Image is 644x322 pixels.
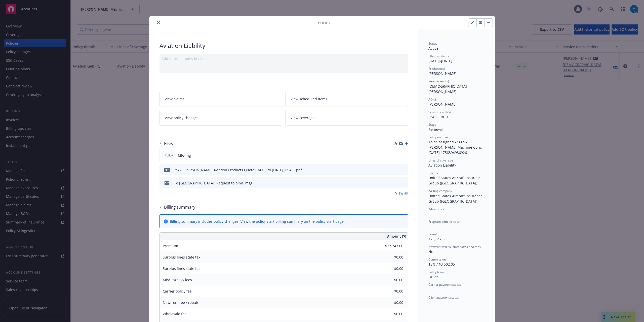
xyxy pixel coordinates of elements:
span: Producer(s) [428,67,445,71]
span: Lines of coverage [428,158,453,163]
div: Billing summary includes policy changes. View the policy start billing summary on the . [170,219,345,224]
input: 0.00 [374,310,406,318]
div: 25-26 [PERSON_NAME] Aviation Products Quote [DATE] to [DATE]_USAIG.pdf [174,167,302,173]
span: [PERSON_NAME] [428,102,457,107]
span: Policy number [428,135,448,139]
span: Program administrator [428,219,461,224]
div: Add internal notes here... [162,56,406,61]
a: View policy changes [159,110,283,126]
div: To [GEOGRAPHIC_DATA]: Request to bind .msg [174,180,252,186]
button: preview file [402,167,406,173]
input: 0.00 [374,242,406,250]
span: Commission [428,257,446,262]
span: View coverage [291,115,314,120]
span: Policy [318,20,330,25]
span: Carrier [428,171,438,175]
span: Policy term [428,270,444,274]
span: [DEMOGRAPHIC_DATA][PERSON_NAME] [428,84,467,94]
input: 0.00 [374,253,406,261]
span: Client payment status [428,295,459,300]
span: Missing [178,153,191,158]
span: Newfront will file state taxes and fees [428,245,481,249]
h3: Billing summary [164,204,195,210]
span: Carrier policy fee [163,289,192,294]
span: Policy [164,153,174,158]
span: Status [428,41,437,46]
span: Newfront fee / rebate [163,300,199,305]
span: Misc taxes & fees [163,277,192,282]
button: preview file [402,180,406,186]
input: 0.00 [374,287,406,295]
div: Billing summary [159,204,195,210]
span: Other [428,274,438,279]
span: View scheduled items [291,96,327,102]
span: Writing company [428,189,452,193]
span: - [428,224,430,229]
a: View scheduled items [285,91,408,107]
span: Service lead team [428,110,454,114]
span: $23,347.00 [428,237,447,241]
span: [PERSON_NAME] [428,71,457,76]
div: [DATE] - [DATE] [428,54,485,63]
span: View policy changes [165,115,198,120]
span: Active [428,46,438,51]
span: Service lead(s) [428,79,449,83]
span: Wholesaler [428,207,444,211]
span: Stage [428,122,436,127]
div: Aviation Liability [159,41,408,50]
div: Aviation Liability [428,163,485,168]
span: Carrier payment status [428,282,461,287]
a: View claims [159,91,283,107]
div: Files [159,140,173,147]
span: - [428,300,430,305]
span: - [428,211,430,216]
span: P&C - CRU 1 [428,114,449,119]
span: Surplus lines state tax [163,255,200,260]
button: download file [394,180,398,186]
input: 0.00 [374,276,406,284]
span: Renewal [428,127,443,132]
span: AC(s) [428,97,436,102]
input: 0.00 [374,265,406,272]
span: Premium [428,232,441,236]
span: Premium [163,243,178,248]
span: United States Aircraft Insurance Group ([GEOGRAPHIC_DATA]) [428,175,484,185]
span: Effective dates [428,54,449,58]
span: - [428,287,430,292]
a: policy start page [316,219,344,224]
a: View all [395,190,408,196]
a: View coverage [285,110,408,126]
button: close [155,20,162,26]
input: 0.00 [374,299,406,306]
span: To be assigned - 1669 - [PERSON_NAME] Machine Corp. - [DATE] 1756394936926 [428,140,486,155]
span: Wholesale fee [163,311,186,316]
h3: Files [164,140,173,147]
span: Surplus lines state fee [163,266,200,271]
span: Amount ($) [387,234,406,239]
span: View claims [165,96,184,102]
span: United States Aircraft Insurance Group ([GEOGRAPHIC_DATA]) [428,194,484,204]
span: pdf [164,168,170,172]
span: 15% / $3,502.05 [428,262,455,267]
span: No [428,249,433,254]
button: download file [394,167,398,173]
